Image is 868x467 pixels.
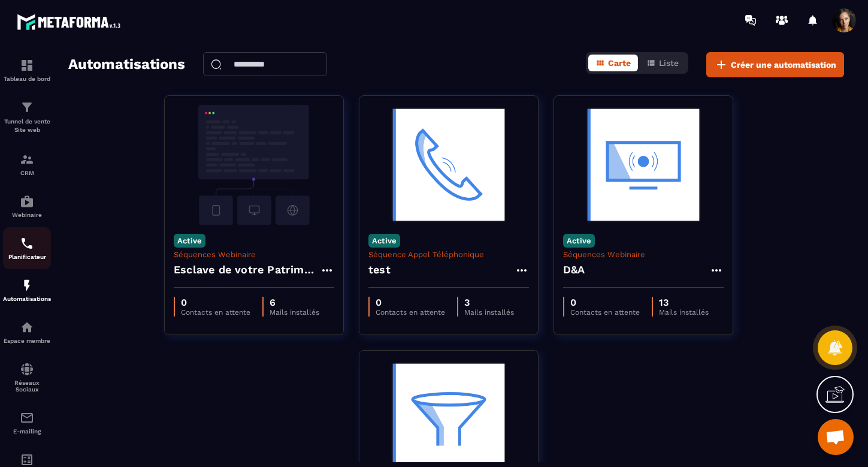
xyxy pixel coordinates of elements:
img: automations [20,320,34,335]
p: Séquences Webinaire [563,250,724,259]
p: Mails installés [464,308,514,317]
img: social-network [20,362,34,376]
button: Carte [588,55,638,71]
p: Active [563,234,595,248]
p: Active [174,234,205,248]
p: Contacts en attente [570,308,640,317]
p: Contacts en attente [181,308,250,317]
span: Carte [608,58,631,68]
p: CRM [3,170,51,176]
p: 3 [464,297,514,308]
img: scheduler [20,236,34,251]
p: 0 [570,297,640,308]
h2: Automatisations [68,52,185,77]
p: Réseaux Sociaux [3,379,51,393]
p: Mails installés [659,308,709,317]
img: formation [20,152,34,167]
a: emailemailE-mailing [3,402,51,444]
img: automations [20,278,34,293]
p: Webinaire [3,212,51,218]
img: automation-background [368,105,529,225]
img: formation [20,58,34,73]
img: email [20,411,34,425]
h4: Esclave de votre Patrimoine - Copy [174,261,320,278]
p: 0 [181,297,250,308]
div: Ouvrir le chat [818,419,854,455]
button: Créer une automatisation [706,52,844,77]
a: formationformationTableau de bord [3,49,51,91]
p: Espace membre [3,338,51,344]
button: Liste [639,55,686,71]
p: 0 [376,297,445,308]
img: automation-background [563,105,724,225]
img: logo [17,11,125,33]
h4: test [368,261,391,278]
a: schedulerschedulerPlanificateur [3,227,51,269]
p: Active [368,234,400,248]
p: 6 [270,297,319,308]
a: automationsautomationsEspace membre [3,311,51,353]
h4: D&A [563,261,585,278]
p: Contacts en attente [376,308,445,317]
p: Séquences Webinaire [174,250,334,259]
a: automationsautomationsWebinaire [3,185,51,227]
p: Séquence Appel Téléphonique [368,250,529,259]
img: automations [20,194,34,209]
p: Tableau de bord [3,76,51,82]
img: formation [20,100,34,115]
p: Tunnel de vente Site web [3,117,51,134]
p: Automatisations [3,296,51,302]
p: Mails installés [270,308,319,317]
img: automation-background [174,105,334,225]
a: formationformationCRM [3,143,51,185]
img: accountant [20,453,34,467]
a: formationformationTunnel de vente Site web [3,91,51,143]
a: social-networksocial-networkRéseaux Sociaux [3,353,51,402]
a: automationsautomationsAutomatisations [3,269,51,311]
span: Liste [659,58,679,68]
span: Créer une automatisation [731,59,836,71]
p: E-mailing [3,428,51,435]
p: 13 [659,297,709,308]
p: Planificateur [3,254,51,260]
